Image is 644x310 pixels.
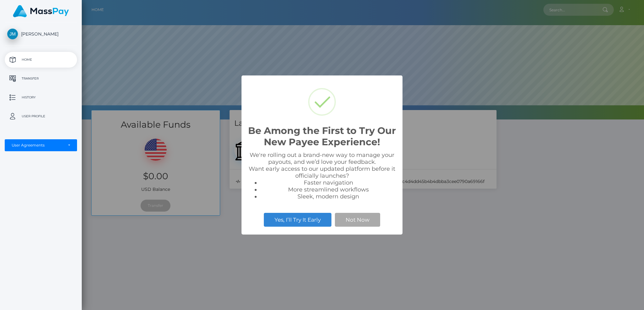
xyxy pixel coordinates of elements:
p: Home [7,55,75,64]
li: More streamlined workflows [260,186,396,193]
p: Transfer [7,74,75,83]
li: Faster navigation [260,179,396,186]
button: Not Now [335,213,380,227]
div: User Agreements [12,143,63,148]
div: We're rolling out a brand-new way to manage your payouts, and we’d love your feedback. Want early... [248,152,396,200]
span: [PERSON_NAME] [5,31,77,37]
img: MassPay [13,5,69,17]
button: User Agreements [5,139,77,151]
h2: Be Among the First to Try Our New Payee Experience! [248,125,396,148]
p: History [7,93,75,102]
li: Sleek, modern design [260,193,396,200]
p: User Profile [7,112,75,121]
button: Yes, I’ll Try It Early [264,213,331,227]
